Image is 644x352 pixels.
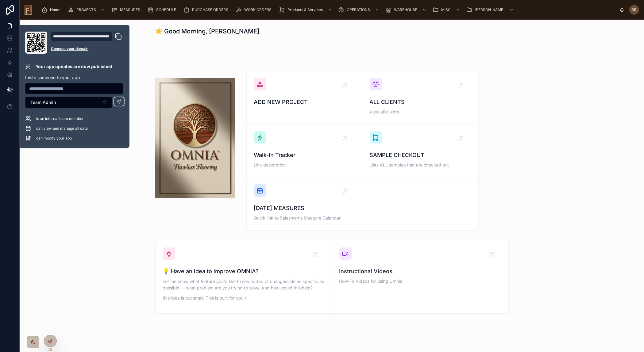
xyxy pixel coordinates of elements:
[163,278,324,291] p: Let me know what feature you'd like to see added or changed. Be as specific as possible — what pr...
[40,4,65,15] a: Home
[254,204,355,212] span: [DATE] MEASURES
[394,7,417,12] span: WAREHOUSE
[36,136,72,141] span: can modify your app
[25,75,123,81] p: Invite someone to your app
[247,124,362,177] a: Walk-In TrackerLink description
[25,97,112,108] button: Select Button
[247,177,362,230] a: [DATE] MEASURESQuick link to Salesman's Measure Calendar
[347,7,370,12] span: OPERATIONS
[25,5,32,15] img: App logo
[277,4,335,15] a: Products & Services
[254,98,355,106] span: ADD NEW PROJECT
[30,99,56,105] span: Team Admin
[384,4,430,15] a: WAREHOUSE
[51,32,123,54] div: Domain and Custom Link
[163,267,324,276] span: 💡 Have an idea to improve OMNIA?
[362,124,478,177] a: SAMPLE CHECKOUTLists ALL samples that are checked out
[36,126,88,131] span: can view and manage all data
[76,7,96,12] span: PROJECTS
[146,4,180,15] a: SCHEDULE
[66,4,108,15] a: PROJECTS
[339,278,501,284] span: How-To Videos for using Omnia
[234,4,276,15] a: WORK ORDERS
[37,3,619,17] div: scrollable content
[155,27,260,36] h1: ☀️ Good Morning, [PERSON_NAME]
[339,267,501,276] span: Instructional Videos
[36,116,84,121] span: is an internal team member
[156,240,332,313] a: 💡 Have an idea to improve OMNIA?Let me know what feature you'd like to see added or changed. Be a...
[155,78,235,198] img: 34222-Omnia-logo---final.jpg
[192,7,228,12] span: PURCHASE ORDERS
[254,151,355,159] span: Walk-In Tracker
[156,7,176,12] span: SCHEDULE
[441,7,451,12] span: MISC
[370,151,471,159] span: SAMPLE CHECKOUT
[50,7,60,12] span: Home
[287,7,323,12] span: Products & Services
[51,46,123,51] a: Connect your domain
[110,4,145,15] a: MEASURES
[244,7,272,12] span: WORK ORDERS
[370,162,471,168] span: Lists ALL samples that are checked out
[254,215,355,221] span: Quick link to Salesman's Measure Calendar
[370,109,471,115] span: View all clients
[332,240,508,313] a: Instructional VideosHow-To Videos for using Omnia
[336,4,382,15] a: OPERATIONS
[362,71,478,124] a: ALL CLIENTSView all clients
[632,7,637,12] span: DB
[182,4,233,15] a: PURCHASE ORDERS
[36,63,112,70] p: Your app updates are now published
[254,162,355,168] span: Link description
[163,295,324,301] p: (No idea is too small. This is built for you.)
[431,4,463,15] a: MISC
[370,98,471,106] span: ALL CLIENTS
[120,7,140,12] span: MEASURES
[464,4,517,15] a: [PERSON_NAME]
[247,71,362,124] a: ADD NEW PROJECT
[475,7,504,12] span: [PERSON_NAME]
